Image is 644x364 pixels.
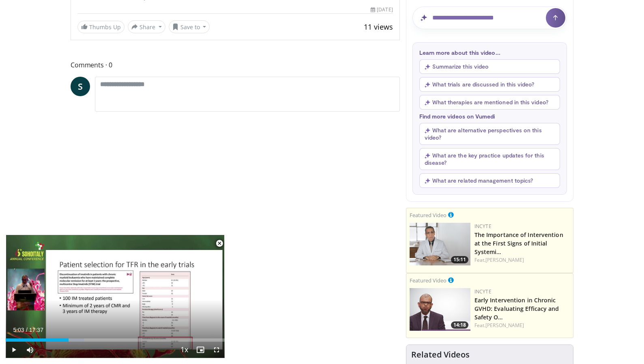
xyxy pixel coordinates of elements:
[6,235,225,358] video-js: Video Player
[474,288,492,295] a: Incyte
[419,95,560,110] button: What therapies are mentioned in this video?
[71,77,90,96] a: S
[6,342,22,358] button: Play
[474,223,492,230] a: Incyte
[412,6,567,29] input: Question for AI
[13,327,24,333] span: 5:03
[410,277,447,284] small: Featured Video
[485,322,524,329] a: [PERSON_NAME]
[474,296,559,321] a: Early Intervention in Chronic GVHD: Evaluating Efficacy and Safety O…
[419,173,560,188] button: What are related management topics?
[29,327,43,333] span: 17:37
[410,288,470,331] a: 14:18
[419,113,560,120] p: Find more videos on Vumedi
[419,148,560,170] button: What are the key practice updates for this disease?
[192,342,208,358] button: Disable picture-in-picture mode
[364,22,393,32] span: 11 views
[474,231,563,256] a: The Importance of Intervention at the First Signs of Initial Systemi…
[6,338,225,342] div: Progress Bar
[26,327,28,333] span: /
[410,288,470,331] img: b268d3bb-84af-4da6-ad4f-6776a949c467.png.150x105_q85_crop-smart_upscale.png
[211,235,228,252] button: Close
[419,123,560,145] button: What are alternative perspectives on this video?
[410,223,470,265] img: 7bb7e22e-722f-422f-be94-104809fefb72.png.150x105_q85_crop-smart_upscale.png
[411,350,470,360] h4: Related Videos
[485,256,524,263] a: [PERSON_NAME]
[128,20,165,33] button: Share
[208,342,225,358] button: Fullscreen
[451,321,468,329] span: 14:18
[419,77,560,92] button: What trials are discussed in this video?
[22,342,38,358] button: Mute
[371,6,393,13] div: [DATE]
[410,223,470,265] a: 15:11
[410,211,447,219] small: Featured Video
[176,342,192,358] button: Playback Rate
[169,20,210,33] button: Save to
[77,21,125,33] a: Thumbs Up
[474,256,570,264] div: Feat.
[474,322,570,329] div: Feat.
[419,59,560,74] button: Summarize this video
[419,49,560,56] p: Learn more about this video...
[451,256,468,263] span: 15:11
[71,60,400,70] span: Comments 0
